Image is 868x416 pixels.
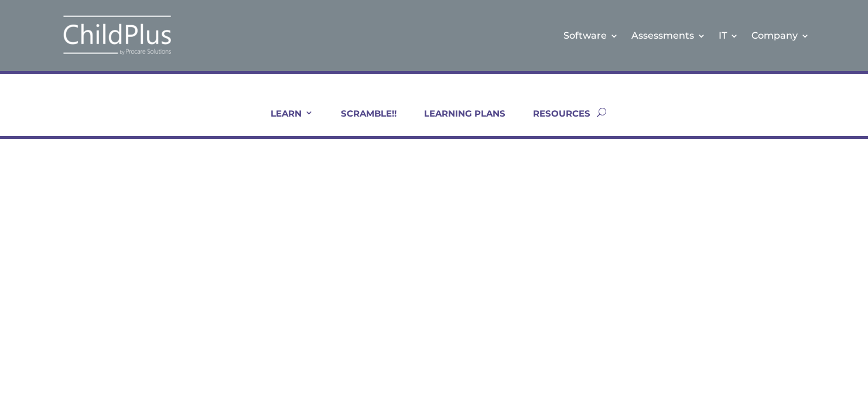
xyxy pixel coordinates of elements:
a: SCRAMBLE!! [326,108,397,136]
a: Assessments [631,12,706,59]
a: LEARN [256,108,313,136]
a: Software [563,12,618,59]
a: RESOURCES [518,108,590,136]
a: LEARNING PLANS [409,108,505,136]
a: IT [719,12,739,59]
a: Company [751,12,809,59]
